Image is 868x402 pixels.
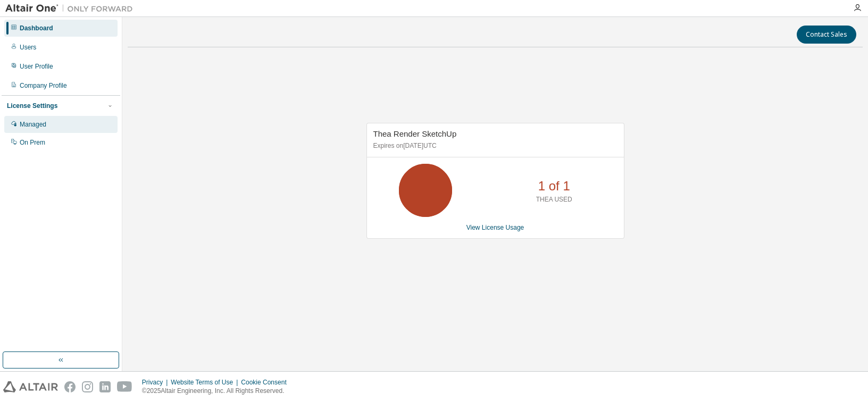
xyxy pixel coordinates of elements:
div: On Prem [20,138,45,147]
img: linkedin.svg [99,381,111,392]
a: View License Usage [466,224,524,231]
p: © 2025 Altair Engineering, Inc. All Rights Reserved. [142,387,293,396]
div: User Profile [20,62,53,71]
div: Privacy [142,378,171,387]
div: Users [20,43,36,52]
div: License Settings [7,102,57,110]
p: 1 of 1 [538,177,570,195]
button: Contact Sales [797,26,856,44]
div: Company Profile [20,81,67,90]
img: altair_logo.svg [3,381,58,392]
p: Expires on [DATE] UTC [373,141,615,150]
div: Managed [20,120,46,129]
img: Altair One [5,3,138,14]
div: Dashboard [20,24,53,32]
div: Cookie Consent [241,378,293,387]
img: instagram.svg [82,381,93,392]
div: Website Terms of Use [171,378,241,387]
img: youtube.svg [117,381,132,392]
span: Thea Render SketchUp [373,129,457,138]
p: THEA USED [536,195,572,204]
img: facebook.svg [64,381,76,392]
